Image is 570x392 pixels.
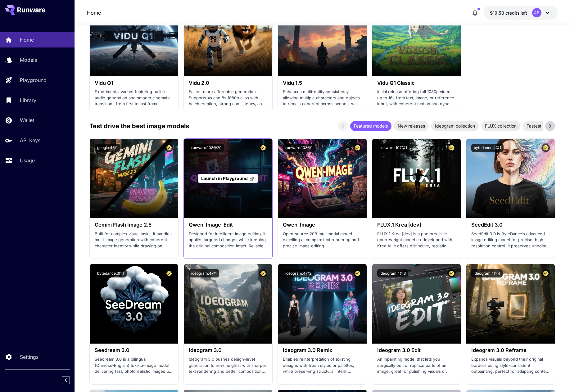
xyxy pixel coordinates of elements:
[259,144,267,152] button: Certified Model – Vetted for best performance and includes a commercial license.
[189,89,267,107] p: Faster, more affordable generation. Supports 4s and 8s 1080p clips with batch creation, strong co...
[471,231,550,249] p: SeedEdit 3.0 is ByteDance’s advanced image editing model for precise, high-resolution control. It...
[394,123,429,129] span: New releases
[165,269,173,277] button: Certified Model – Vetted for best performance and includes a commercial license.
[490,10,505,16] span: $19.50
[95,347,173,353] h3: Seedream 3.0
[20,137,40,144] p: API Keys
[90,139,178,218] img: alt
[198,174,258,183] a: Launch in Playground
[283,89,361,107] p: Enhances multi-entity consistency, allowing multiple characters and objects to remain coherent ac...
[283,144,315,152] button: runware:108@1
[471,356,550,375] p: Expands visuals beyond their original borders using style-consistent outpainting, perfect for ada...
[377,144,409,152] button: runware:107@1
[20,116,34,124] p: Wallet
[505,10,527,16] span: credits left
[189,347,267,353] h3: Ideogram 3.0
[350,123,391,129] span: Featured models
[95,269,127,277] button: bytedance:3@1
[471,269,503,277] button: ideogram:4@4
[447,144,456,152] button: Certified Model – Vetted for best performance and includes a commercial license.
[471,222,550,228] h3: SeedEdit 3.0
[490,10,527,16] div: $19.4957
[189,144,224,152] button: runware:108@20
[87,9,101,16] a: Home
[20,97,36,104] p: Library
[20,56,37,64] p: Models
[90,264,178,344] img: alt
[353,144,362,152] button: Certified Model – Vetted for best performance and includes a commercial license.
[278,264,366,344] img: alt
[372,139,461,218] img: alt
[481,123,520,129] span: FLUX collection
[283,222,361,228] h3: Qwen-Image
[484,6,558,20] button: $19.4957AB
[394,121,429,131] div: New releases
[189,269,219,277] button: ideogram:4@1
[95,231,173,249] p: Built for complex visual tasks, it handles multi-image generation with coherent character identit...
[466,139,555,218] img: alt
[95,80,173,86] h3: Vidu Q1
[283,231,361,249] p: Open‑source 20B multimodal model excelling at complex text rendering and precise image editing.
[184,264,272,344] img: alt
[481,121,520,131] div: FLUX collection
[471,144,504,152] button: bytedance:4@1
[353,269,362,277] button: Certified Model – Vetted for best performance and includes a commercial license.
[471,347,550,353] h3: Ideogram 3.0 Reframe
[350,121,391,131] div: Featured models
[189,80,267,86] h3: Vidu 2.0
[283,269,314,277] button: ideogram:4@2
[66,375,75,386] div: Collapse sidebar
[201,176,248,181] span: Launch in Playground
[541,269,550,277] button: Certified Model – Vetted for best performance and includes a commercial license.
[523,121,561,131] div: Fastest models
[165,144,173,152] button: Certified Model – Vetted for best performance and includes a commercial license.
[89,121,189,131] p: Test drive the best image models
[20,36,34,43] p: Home
[283,356,361,375] p: Enables reinterpretation of existing designs with fresh styles or palettes, while preserving stru...
[87,9,101,16] nav: breadcrumb
[377,222,456,228] h3: FLUX.1 Krea [dev]
[278,139,366,218] img: alt
[431,121,479,131] div: Ideogram collection
[95,356,173,375] p: Seedream 3.0 is a bilingual (Chinese‑English) text‑to‑image model delivering fast, photorealistic...
[20,353,38,361] p: Settings
[377,347,456,353] h3: Ideogram 3.0 Edit
[377,269,408,277] button: ideogram:4@3
[95,222,173,228] h3: Gemini Flash Image 2.5
[377,356,456,375] p: An inpainting model that lets you surgically edit or replace parts of an image, great for polishi...
[20,76,47,84] p: Playground
[95,89,173,107] p: Experimental variant featuring built-in audio generation and smooth cinematic transitions from fi...
[259,269,267,277] button: Certified Model – Vetted for best performance and includes a commercial license.
[431,123,479,129] span: Ideogram collection
[377,231,456,249] p: FLUX.1 Krea [dev] is a photorealistic open-weight model co‑developed with Krea AI. It offers dist...
[95,144,120,152] button: google:4@1
[377,80,456,86] h3: Vidu Q1 Classic
[283,347,361,353] h3: Ideogram 3.0 Remix
[523,123,561,129] span: Fastest models
[372,264,461,344] img: alt
[189,231,267,249] p: Designed for intelligent image editing, it applies targeted changes while keeping the original co...
[189,222,267,228] h3: Qwen-Image-Edit
[189,356,267,375] p: Ideogram 3.0 pushes design-level generation to new heights, with sharper text rendering and bette...
[532,8,541,17] div: AB
[283,80,361,86] h3: Vidu 1.5
[447,269,456,277] button: Certified Model – Vetted for best performance and includes a commercial license.
[20,157,35,164] p: Usage
[62,376,70,384] button: Collapse sidebar
[541,144,550,152] button: Certified Model – Vetted for best performance and includes a commercial license.
[466,264,555,344] img: alt
[377,89,456,107] p: Initial release offering full 1080p video up to 16s from text, image, or reference input, with co...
